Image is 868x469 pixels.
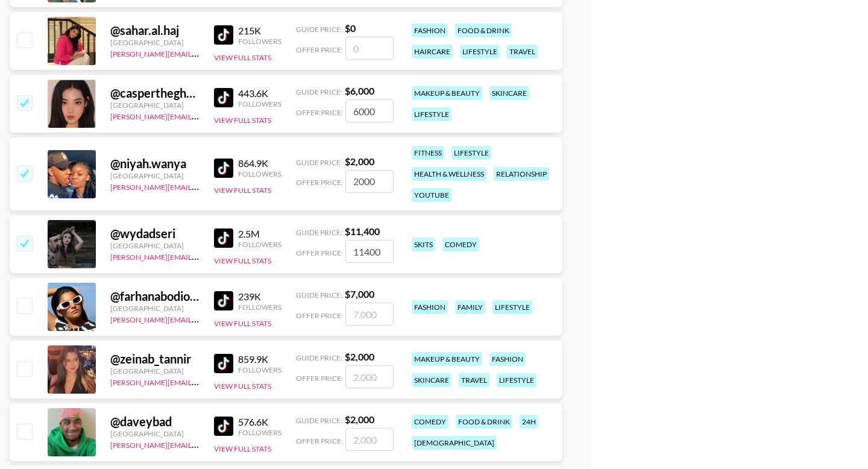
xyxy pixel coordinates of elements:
[214,291,233,310] img: TikTok
[214,256,271,265] button: View Full Stats
[412,24,448,37] div: fashion
[345,351,374,362] strong: $ 2,000
[296,291,342,300] span: Guide Price:
[412,167,486,181] div: health & wellness
[110,414,200,429] div: @ daveybad
[345,240,394,263] input: 11,400
[507,45,538,58] div: travel
[345,414,374,425] strong: $ 2,000
[238,228,281,240] div: 2.5M
[110,241,200,250] div: [GEOGRAPHIC_DATA]
[110,289,200,304] div: @ farhanabodiofficial
[345,170,394,193] input: 2,000
[214,382,271,391] button: View Full Stats
[238,87,281,99] div: 443.6K
[110,250,289,262] a: [PERSON_NAME][EMAIL_ADDRESS][DOMAIN_NAME]
[412,238,435,251] div: skits
[110,226,200,241] div: @ wydadseri
[296,374,343,383] span: Offer Price:
[214,25,233,45] img: TikTok
[296,228,342,237] span: Guide Price:
[442,238,479,251] div: comedy
[110,23,200,38] div: @ sahar.al.haj
[238,303,281,312] div: Followers
[345,22,356,34] strong: $ 0
[412,146,444,160] div: fitness
[214,444,271,453] button: View Full Stats
[412,352,482,366] div: makeup & beauty
[296,416,342,425] span: Guide Price:
[456,415,512,429] div: food & drink
[110,438,289,450] a: [PERSON_NAME][EMAIL_ADDRESS][DOMAIN_NAME]
[110,304,200,313] div: [GEOGRAPHIC_DATA]
[296,25,342,34] span: Guide Price:
[412,300,448,314] div: fashion
[345,85,374,96] strong: $ 6,000
[110,101,200,110] div: [GEOGRAPHIC_DATA]
[345,365,394,388] input: 2,000
[494,167,549,181] div: relationship
[296,353,342,362] span: Guide Price:
[455,300,485,314] div: family
[110,180,289,192] a: [PERSON_NAME][EMAIL_ADDRESS][DOMAIN_NAME]
[238,428,281,437] div: Followers
[451,146,491,160] div: lifestyle
[238,157,281,169] div: 864.9K
[296,436,343,445] span: Offer Price:
[460,45,500,58] div: lifestyle
[214,186,271,195] button: View Full Stats
[296,158,342,167] span: Guide Price:
[296,87,342,96] span: Guide Price:
[412,86,482,100] div: makeup & beauty
[455,24,512,37] div: food & drink
[110,47,289,58] a: [PERSON_NAME][EMAIL_ADDRESS][DOMAIN_NAME]
[412,373,451,387] div: skincare
[345,37,394,60] input: 0
[110,110,289,121] a: [PERSON_NAME][EMAIL_ADDRESS][DOMAIN_NAME]
[110,376,289,387] a: [PERSON_NAME][EMAIL_ADDRESS][DOMAIN_NAME]
[238,240,281,249] div: Followers
[489,86,529,100] div: skincare
[238,169,281,178] div: Followers
[345,288,374,300] strong: $ 7,000
[214,88,233,107] img: TikTok
[412,188,451,202] div: youtube
[214,354,233,373] img: TikTok
[492,300,532,314] div: lifestyle
[110,429,200,438] div: [GEOGRAPHIC_DATA]
[110,156,200,171] div: @ niyah.wanya
[345,428,394,451] input: 2,000
[110,351,200,367] div: @ zeinab_tannir
[520,415,538,429] div: 24h
[296,311,343,320] span: Offer Price:
[296,178,343,187] span: Offer Price:
[238,25,281,37] div: 215K
[214,53,271,62] button: View Full Stats
[110,38,200,47] div: [GEOGRAPHIC_DATA]
[238,37,281,46] div: Followers
[412,45,453,58] div: haircare
[345,156,374,167] strong: $ 2,000
[459,373,489,387] div: travel
[214,228,233,248] img: TikTok
[214,116,271,125] button: View Full Stats
[110,171,200,180] div: [GEOGRAPHIC_DATA]
[110,86,200,101] div: @ caspertheghostyy
[238,291,281,303] div: 239K
[214,159,233,178] img: TikTok
[412,415,448,429] div: comedy
[489,352,526,366] div: fashion
[110,367,200,376] div: [GEOGRAPHIC_DATA]
[238,99,281,109] div: Followers
[412,436,497,450] div: [DEMOGRAPHIC_DATA]
[238,353,281,365] div: 859.9K
[412,107,451,121] div: lifestyle
[238,416,281,428] div: 576.6K
[345,225,380,237] strong: $ 11,400
[296,108,343,117] span: Offer Price:
[214,319,271,328] button: View Full Stats
[214,417,233,436] img: TikTok
[497,373,536,387] div: lifestyle
[345,99,394,122] input: 6,000
[296,45,343,54] span: Offer Price:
